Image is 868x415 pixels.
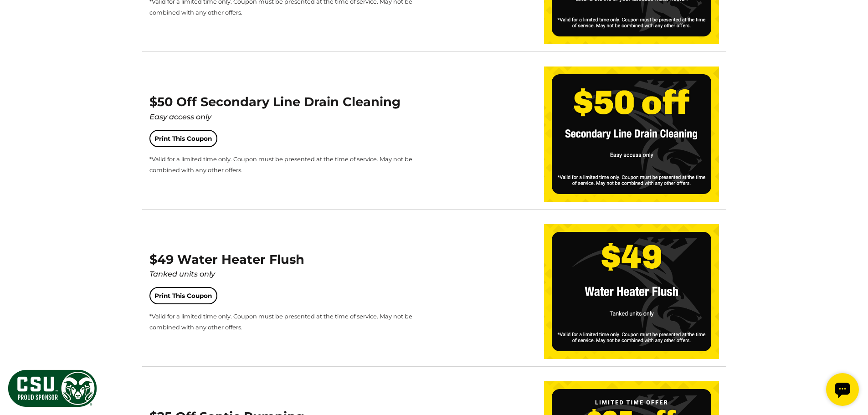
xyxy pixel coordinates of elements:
[544,67,719,201] img: secondary-line-drain-cleaning-coupon.png.webp
[149,94,417,123] span: $50 Off Secondary Line Drain Cleaning
[4,4,36,36] div: Open chat widget
[544,224,719,359] img: water-heater-tank-flush-coupon.png.webp
[149,269,417,280] div: Tanked units only
[7,369,98,408] img: CSU Sponsor Badge
[149,287,217,304] a: Print This Coupon
[149,156,412,174] span: *Valid for a limited time only. Coupon must be presented at the time of service. May not be combi...
[149,112,417,123] div: Easy access only
[149,130,217,147] a: Print This Coupon
[149,313,412,331] span: *Valid for a limited time only. Coupon must be presented at the time of service. May not be combi...
[149,252,417,280] span: $49 Water Heater Flush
